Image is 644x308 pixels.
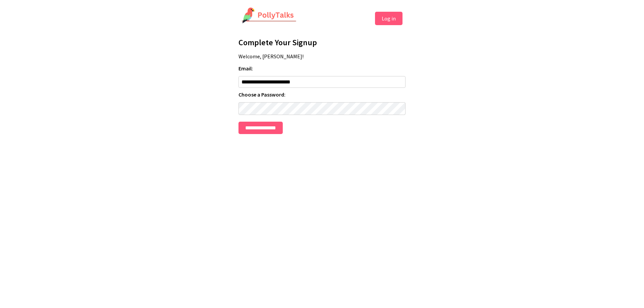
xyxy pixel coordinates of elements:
[375,12,402,25] button: Log in
[238,91,406,98] label: Choose a Password:
[238,37,406,48] h1: Complete Your Signup
[238,65,406,72] label: Email:
[238,53,406,60] p: Welcome, [PERSON_NAME]!
[241,7,297,24] img: PollyTalks Logo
